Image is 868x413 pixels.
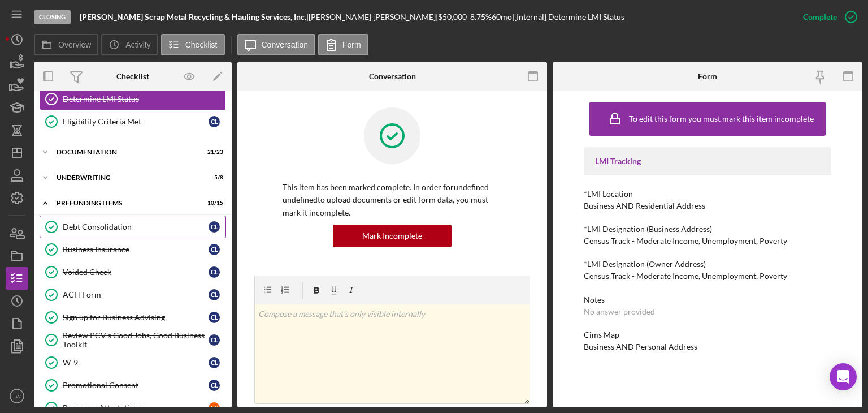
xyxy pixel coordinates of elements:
label: Form [342,40,361,49]
div: W-9 [63,358,209,367]
div: Determine LMI Status [63,94,225,104]
div: Form [698,72,717,81]
div: To edit this form you must mark this item incomplete [629,114,814,123]
div: 60 mo [492,12,512,21]
label: Conversation [262,40,309,49]
div: C L [209,116,220,127]
div: Documentation [57,149,195,156]
div: C L [209,380,220,391]
div: *LMI Location [584,190,831,199]
a: Review PCV's Good Jobs, Good Business ToolkitCL [40,329,226,351]
div: 8.75 % [470,12,492,21]
div: Underwriting [57,174,195,181]
div: Debt Consolidation [63,222,209,231]
div: Notes [584,295,831,304]
div: Promotional Consent [63,381,209,390]
a: Sign up for Business AdvisingCL [40,306,226,329]
div: | [80,12,309,21]
div: Borrower Attestations [63,403,209,412]
div: *LMI Designation (Business Address) [584,225,831,234]
div: Complete [803,6,837,28]
a: ACH FormCL [40,283,226,306]
div: No answer provided [584,307,655,316]
div: C L [209,289,220,300]
div: 5 / 8 [203,174,223,181]
a: Determine LMI Status [40,88,226,110]
button: LW [6,385,28,407]
div: Cims Map [584,330,831,339]
a: Voided CheckCL [40,261,226,283]
a: W-9CL [40,351,226,374]
div: C L [209,357,220,368]
div: *LMI Designation (Owner Address) [584,260,831,269]
button: Activity [101,34,158,55]
div: ACH Form [63,290,209,299]
button: Complete [792,6,862,28]
div: Eligibility Criteria Met [63,117,209,126]
div: | [Internal] Determine LMI Status [512,12,624,21]
div: 21 / 23 [203,149,223,156]
div: Mark Incomplete [362,225,422,247]
a: Debt ConsolidationCL [40,216,226,238]
div: Business AND Personal Address [584,342,697,351]
button: Checklist [161,34,225,55]
b: [PERSON_NAME] Scrap Metal Recycling & Hauling Services, Inc. [80,12,306,21]
div: Census Track - Moderate Income, Unemployment, Poverty [584,236,787,246]
label: Overview [58,40,91,49]
div: C L [209,312,220,323]
div: Business Insurance [63,245,209,254]
label: Checklist [185,40,218,49]
div: C L [209,244,220,255]
a: Business InsuranceCL [40,238,226,261]
a: Eligibility Criteria MetCL [40,110,226,133]
div: Business AND Residential Address [584,201,705,210]
button: Overview [34,34,98,55]
div: C L [209,266,220,278]
div: LMI Tracking [595,157,820,166]
button: Conversation [237,34,316,55]
div: Sign up for Business Advising [63,313,209,322]
text: LW [13,393,21,399]
div: Conversation [369,72,416,81]
div: 10 / 15 [203,200,223,206]
a: Promotional ConsentCL [40,374,226,397]
div: Closing [34,10,71,24]
button: Form [318,34,368,55]
div: [PERSON_NAME] [PERSON_NAME] | [309,12,438,21]
div: C L [209,221,220,233]
div: Checklist [116,72,149,81]
label: Activity [125,40,150,49]
button: Mark Incomplete [333,225,452,247]
div: $50,000 [438,12,470,21]
div: Open Intercom Messenger [830,363,857,390]
p: This item has been marked complete. In order for undefined undefined to upload documents or edit ... [283,181,502,219]
div: Voided Check [63,268,209,277]
div: C L [209,334,220,346]
div: Review PCV's Good Jobs, Good Business Toolkit [63,331,209,349]
div: Census Track - Moderate Income, Unemployment, Poverty [584,272,787,281]
div: Prefunding Items [57,200,195,206]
